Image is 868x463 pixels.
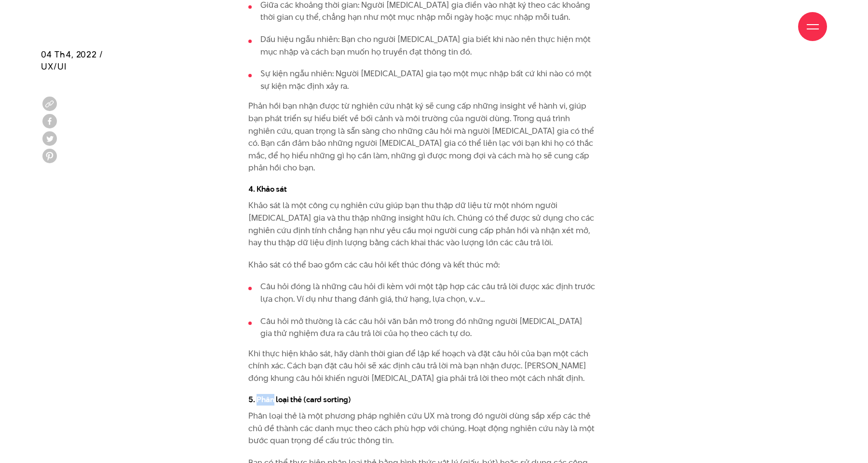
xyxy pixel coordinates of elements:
li: Sự kiện ngẫu nhiên: Người [MEDICAL_DATA] gia tạo một mục nhập bất cứ khi nào có một sự kiện mặc đ... [248,68,596,92]
p: Khi thực hiện khảo sát, hãy dành thời gian để lập kế hoạch và đặt câu hỏi của bạn một cách chính ... [248,348,596,385]
li: Câu hỏi đóng là những câu hỏi đi kèm với một tập hợp các câu trả lời được xác định trước lựa chọn... [248,281,596,305]
h4: 4. Khảo sát [248,184,596,195]
span: 04 Th4, 2022 / UX/UI [41,48,103,72]
h4: 5. Phân loại thẻ (card sorting) [248,394,596,406]
p: Khảo sát là một công cụ nghiên cứu giúp bạn thu thập dữ liệu từ một nhóm người [MEDICAL_DATA] gia... [248,199,596,249]
p: Phân loại thẻ là một phương pháp nghiên cứu UX mà trong đó người dùng sắp xếp các thẻ chủ đề thàn... [248,410,596,447]
li: Câu hỏi mở thường là các câu hỏi văn bản mở trong đó những người [MEDICAL_DATA] gia thử nghiệm đư... [248,315,596,340]
p: Phản hồi bạn nhận được từ nghiên cứu nhật ký sẽ cung cấp những insight về hành vi, giúp bạn phát ... [248,100,596,174]
p: Khảo sát có thể bao gồm các câu hỏi kết thúc đóng và kết thúc mở: [248,259,596,271]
